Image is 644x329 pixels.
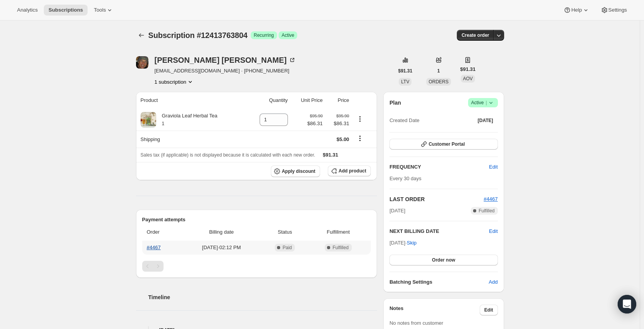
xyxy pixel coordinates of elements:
th: Unit Price [290,92,325,109]
span: [DATE] [389,207,405,215]
button: Product actions [155,78,194,86]
span: Fulfilled [332,245,348,251]
h3: Notes [389,305,480,315]
th: Price [325,92,351,109]
span: Create order [461,32,489,38]
div: [PERSON_NAME] [PERSON_NAME] [155,56,296,64]
span: [DATE] [478,117,493,124]
span: LTV [401,79,409,84]
h2: Payment attempts [142,216,371,224]
a: #4467 [147,245,161,250]
span: Created Date [389,117,419,124]
small: $95.90 [310,114,323,118]
h2: LAST ORDER [389,195,484,203]
span: $86.31 [327,120,349,127]
button: Analytics [12,5,42,16]
button: $91.31 [394,65,417,76]
span: AOV [463,76,473,81]
span: Active [471,99,495,107]
span: Analytics [17,7,38,13]
span: Help [571,7,582,13]
span: [DATE] · 02:12 PM [183,244,260,251]
span: Subscription #12413763804 [148,31,248,40]
button: Apply discount [271,165,320,177]
span: Billing date [183,228,260,236]
span: Settings [608,7,627,13]
span: Tools [94,7,106,13]
span: ORDERS [429,79,448,84]
span: Fulfillment [310,228,366,236]
th: Order [142,224,181,241]
button: Edit [480,305,498,315]
button: Skip [402,237,421,249]
button: Subscriptions [44,5,88,16]
span: $91.31 [460,65,476,73]
button: Edit [489,227,498,235]
small: $95.90 [336,114,349,118]
button: [DATE] [473,115,498,126]
button: Tools [89,5,118,16]
h2: FREQUENCY [389,163,489,171]
button: Order now [389,255,498,265]
span: Edit [489,163,498,171]
button: Edit [484,161,502,173]
span: Every 30 days [389,176,421,181]
button: Customer Portal [389,139,498,150]
button: 1 [433,65,445,76]
span: Recurring [254,32,274,38]
button: Create order [457,30,494,41]
span: $91.31 [323,152,338,158]
button: Subscriptions [136,30,147,41]
span: Ian Scott [136,56,148,69]
span: Customer Portal [429,141,465,147]
span: [DATE] · [389,240,417,246]
button: Help [559,5,594,16]
button: Shipping actions [354,134,366,143]
span: Add [489,278,498,286]
span: Status [264,228,306,236]
span: $86.31 [307,120,323,127]
small: 1 [162,121,165,126]
div: Graviola Leaf Herbal Tea [156,112,218,127]
span: Order now [432,257,455,263]
span: Active [282,32,294,38]
button: Add [484,276,502,288]
button: Settings [596,5,632,16]
span: Subscriptions [48,7,83,13]
button: Add product [328,165,371,176]
span: Add product [339,168,366,174]
h2: NEXT BILLING DATE [389,227,489,235]
th: Quantity [246,92,290,109]
span: No notes from customer [389,320,443,326]
span: $91.31 [398,68,413,74]
span: Apply discount [282,168,315,174]
img: product img [141,112,156,127]
button: Product actions [354,115,366,123]
button: #4467 [484,195,498,203]
th: Shipping [136,131,247,148]
h2: Timeline [148,293,377,301]
span: 1 [437,68,440,74]
a: #4467 [484,196,498,202]
span: Sales tax (if applicable) is not displayed because it is calculated with each new order. [141,152,315,158]
div: Open Intercom Messenger [618,295,636,313]
th: Product [136,92,247,109]
nav: Pagination [142,261,371,272]
span: $5.00 [337,136,350,142]
span: | [486,100,487,106]
span: Skip [407,239,417,247]
span: Fulfilled [479,208,494,214]
h2: Plan [389,99,401,107]
span: [EMAIL_ADDRESS][DOMAIN_NAME] · [PHONE_NUMBER] [155,67,296,75]
h6: Batching Settings [389,278,489,286]
span: Edit [484,307,493,313]
span: Paid [282,245,292,251]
